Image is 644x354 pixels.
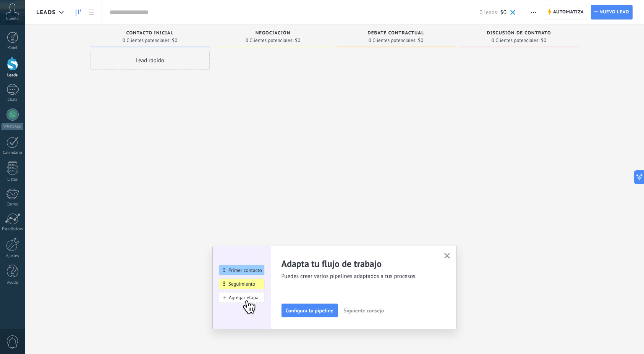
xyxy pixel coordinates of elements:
[2,254,24,259] div: Ajustes
[72,5,85,20] a: Leads
[492,38,539,43] span: 0 Clientes potenciales:
[256,31,291,36] span: Negociación
[367,31,424,36] span: Debate contractual
[286,308,333,313] span: Configura tu pipeline
[500,9,506,16] span: $0
[2,45,24,50] div: Panel
[2,123,23,130] div: WhatsApp
[126,31,174,36] span: Contacto inicial
[2,280,24,285] div: Ayuda
[599,5,629,19] span: Nuevo lead
[2,177,24,182] div: Listas
[418,38,423,43] span: $0
[94,31,206,37] div: Contacto inicial
[2,73,24,78] div: Leads
[340,31,452,37] div: Debate contractual
[2,202,24,207] div: Correo
[282,258,435,270] h2: Adapta tu flujo de trabajo
[36,9,56,16] span: Leads
[91,51,210,70] div: Lead rápido
[369,38,416,43] span: 0 Clientes potenciales:
[123,38,170,43] span: 0 Clientes potenciales:
[544,5,587,19] a: Automatiza
[463,31,575,37] div: Discusión de contrato
[479,9,498,16] span: 0 leads:
[553,5,584,19] span: Automatiza
[295,38,300,43] span: $0
[2,150,24,155] div: Calendario
[172,38,177,43] span: $0
[282,304,338,317] button: Configura tu pipeline
[217,31,329,37] div: Negociación
[528,5,539,19] button: Más
[541,38,546,43] span: $0
[2,97,24,102] div: Chats
[85,5,98,20] a: Lista
[340,305,387,316] button: Siguiente consejo
[591,5,633,19] a: Nuevo lead
[487,31,551,36] span: Discusión de contrato
[344,308,384,313] span: Siguiente consejo
[6,16,19,21] span: Cuenta
[246,38,293,43] span: 0 Clientes potenciales:
[2,227,24,232] div: Estadísticas
[282,273,435,280] span: Puedes crear varios pipelines adaptados a tus procesos.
